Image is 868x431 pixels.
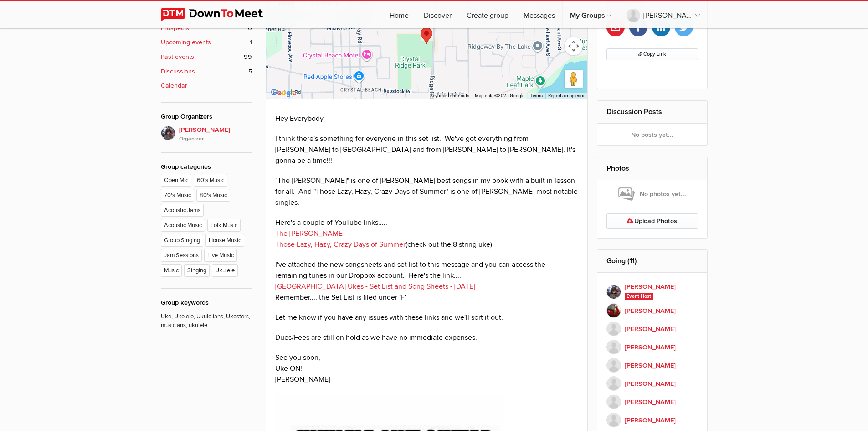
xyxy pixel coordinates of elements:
[625,324,676,334] b: [PERSON_NAME]
[275,282,475,291] a: [GEOGRAPHIC_DATA] Ukes - Set List and Song Sheets - [DATE]
[625,415,676,426] b: [PERSON_NAME]
[161,162,252,172] div: Group categories
[565,37,583,55] button: Map camera controls
[179,125,252,143] span: [PERSON_NAME]
[179,135,252,143] i: Organizer
[606,358,621,373] img: Larry B
[382,1,416,28] a: Home
[516,1,562,28] a: Messages
[606,301,698,320] a: [PERSON_NAME]
[275,134,575,165] span: I think there's something for everyone in this set list. We've got everything from [PERSON_NAME] ...
[606,322,621,336] img: Colin Heydon
[161,52,252,62] a: Past events 99
[606,356,698,374] a: [PERSON_NAME]
[475,93,524,98] span: Map data ©2025 Google
[416,1,459,28] a: Discover
[625,361,676,371] b: [PERSON_NAME]
[161,37,252,47] a: Upcoming events 1
[161,298,252,308] div: Group keywords
[161,126,252,143] a: [PERSON_NAME]Organizer
[161,81,252,91] a: Calendar
[606,250,698,272] h2: Going (11)
[625,306,676,316] b: [PERSON_NAME]
[597,124,707,145] div: No posts yet...
[606,393,698,411] a: [PERSON_NAME]
[606,107,662,116] a: Discussion Posts
[275,176,578,207] span: "The [PERSON_NAME]" is one of [PERSON_NAME] best songs in my book with a built in lesson for all....
[606,285,621,299] img: Elaine
[275,332,579,343] p: Dues/Fees are still on hold as we have no immediate expenses.
[161,67,195,77] b: Discussions
[161,126,175,140] img: Elaine
[606,213,698,229] a: Upload Photos
[161,37,211,47] b: Upcoming events
[563,1,619,28] a: My Groups
[625,379,676,389] b: [PERSON_NAME]
[161,52,194,62] b: Past events
[161,308,252,330] p: Uke, Ukelele, Ukulelians, Ukesters, musicians, ukulele
[606,303,621,318] img: Brenda M
[275,229,492,249] span: (check out the 8 string uke)
[606,395,621,409] img: Marsha Hildebrand
[275,259,579,303] p: I've attached the new songsheets and set list to this message and you can access the remaining tu...
[606,338,698,356] a: [PERSON_NAME]
[530,93,543,98] a: Terms (opens in new tab)
[161,8,277,21] img: DownToMeet
[606,376,621,391] img: GillianS
[619,1,707,28] a: [PERSON_NAME]
[250,37,252,47] span: 1
[275,113,579,124] p: Hey Everybody,
[638,51,666,57] span: Copy Link
[459,1,516,28] a: Create group
[606,282,698,301] a: [PERSON_NAME] Event Host
[606,374,698,393] a: [PERSON_NAME]
[548,93,585,98] a: Report a map error
[606,411,698,429] a: [PERSON_NAME]
[161,67,252,77] a: Discussions 5
[248,67,252,77] span: 5
[161,81,187,91] b: Calendar
[275,352,579,385] p: See you soon, Uke ON! [PERSON_NAME]
[606,413,621,427] img: Brian O’Rawe
[565,70,583,88] button: Drag Pegman onto the map to open Street View
[618,187,686,202] span: No photos yet...
[275,229,344,238] a: The [PERSON_NAME]
[606,48,698,60] button: Copy Link
[625,293,653,300] span: Event Host
[275,240,406,249] a: Those Lazy, Hazy, Crazy Days of Summer
[275,312,579,323] p: Let me know if you have any issues with these links and we'll sort it out.
[430,93,469,99] button: Keyboard shortcuts
[275,218,387,227] span: Here's a couple of YouTube links.....
[268,87,298,99] img: Google
[625,397,676,407] b: [PERSON_NAME]
[625,343,676,353] b: [PERSON_NAME]
[606,164,629,173] a: Photos
[161,112,252,122] div: Group Organizers
[606,340,621,354] img: Sandra Heydon
[268,87,298,99] a: Open this area in Google Maps (opens a new window)
[606,320,698,338] a: [PERSON_NAME]
[244,52,252,62] span: 99
[625,282,676,292] b: [PERSON_NAME]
